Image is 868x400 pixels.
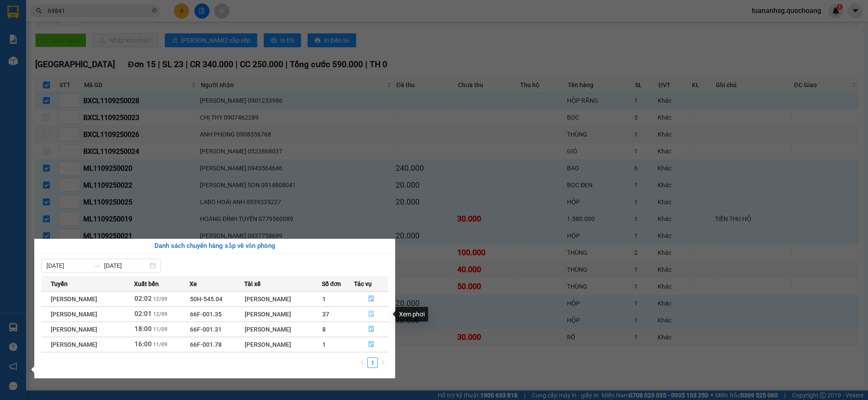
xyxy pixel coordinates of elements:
[134,310,152,318] span: 02:01
[190,341,222,348] span: 66F-001.78
[354,279,372,289] span: Tác vụ
[46,261,90,270] input: Từ ngày
[380,360,386,365] span: right
[322,296,326,302] span: 1
[396,307,428,322] div: Xem phơi
[94,262,101,269] span: to
[244,279,261,289] span: Tài xế
[153,296,167,302] span: 12/09
[134,279,159,289] span: Xuất bến
[190,279,197,289] span: Xe
[153,341,167,348] span: 11/09
[368,358,377,367] a: 1
[322,311,329,318] span: 37
[153,311,167,317] span: 12/09
[104,261,148,270] input: Đến ngày
[153,326,167,332] span: 11/09
[354,307,388,321] button: file-done
[134,295,152,302] span: 02:02
[51,296,97,302] span: [PERSON_NAME]
[190,326,222,333] span: 66F-001.31
[378,358,388,368] li: Next Page
[245,294,321,304] div: [PERSON_NAME]
[378,358,388,368] button: right
[51,311,97,318] span: [PERSON_NAME]
[245,309,321,319] div: [PERSON_NAME]
[322,279,341,289] span: Số đơn
[368,296,374,302] span: file-done
[190,311,222,318] span: 66F-001.35
[368,326,374,333] span: file-done
[322,341,326,348] span: 1
[360,360,365,365] span: left
[357,358,367,368] li: Previous Page
[357,358,367,368] button: left
[368,341,374,348] span: file-done
[41,241,388,251] div: Danh sách chuyến hàng sắp về văn phòng
[354,338,388,351] button: file-done
[190,296,223,302] span: 50H-545.04
[245,340,321,349] div: [PERSON_NAME]
[51,341,97,348] span: [PERSON_NAME]
[367,358,378,368] li: 1
[245,325,321,334] div: [PERSON_NAME]
[134,340,152,348] span: 16:00
[94,262,101,269] span: swap-right
[51,326,97,333] span: [PERSON_NAME]
[322,326,326,333] span: 8
[354,322,388,336] button: file-done
[134,325,152,333] span: 18:00
[354,292,388,306] button: file-done
[368,311,374,318] span: file-done
[51,279,68,289] span: Tuyến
